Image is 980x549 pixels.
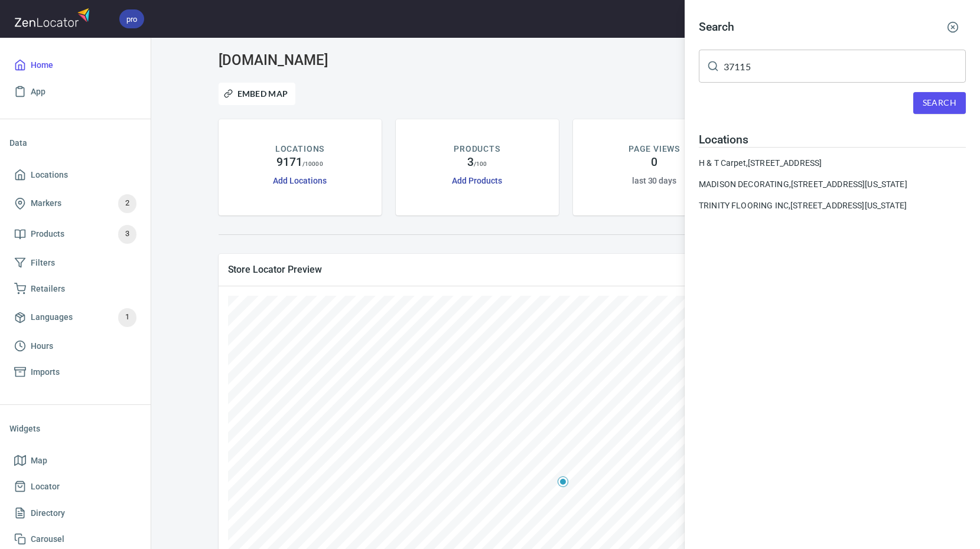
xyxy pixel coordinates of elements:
[724,50,966,83] input: Search for locations, markers or anything you want
[699,178,966,190] a: MADISON DECORATING,[STREET_ADDRESS][US_STATE]
[699,200,966,211] a: TRINITY FLOORING INC,[STREET_ADDRESS][US_STATE]
[699,20,734,34] h4: Search
[699,157,966,169] div: H & T Carpet, [STREET_ADDRESS]
[913,92,966,114] button: Search
[699,178,966,190] div: MADISON DECORATING, [STREET_ADDRESS][US_STATE]
[699,157,966,169] a: H & T Carpet,[STREET_ADDRESS]
[699,133,966,147] h4: Locations
[699,200,966,211] div: TRINITY FLOORING INC, [STREET_ADDRESS][US_STATE]
[923,96,956,110] span: Search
